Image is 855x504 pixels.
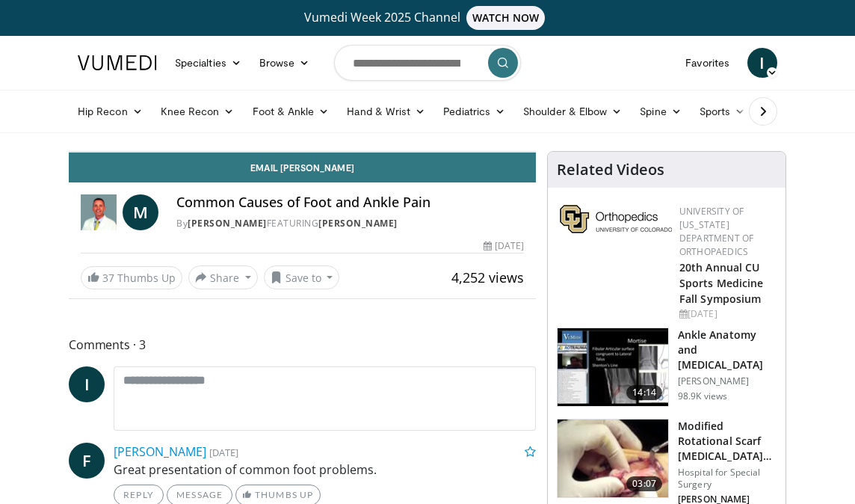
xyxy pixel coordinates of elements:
div: By FEATURING [176,217,524,230]
img: VuMedi Logo [78,55,157,70]
a: University of [US_STATE] Department of Orthopaedics [679,205,753,258]
a: Vumedi Week 2025 ChannelWATCH NOW [69,6,786,30]
img: Dr. Matthew Carroll [81,194,117,230]
button: Share [188,265,258,289]
a: M [123,194,158,230]
a: F [69,443,105,479]
a: Specialties [166,48,250,78]
a: 37 Thumbs Up [81,266,182,289]
p: Hospital for Special Surgery [678,467,777,491]
a: Browse [250,48,319,78]
a: Hand & Wrist [338,96,434,126]
span: 37 [102,271,114,285]
span: 4,252 views [451,268,524,286]
h3: Ankle Anatomy and [MEDICAL_DATA] [678,328,777,372]
div: [DATE] [679,307,774,321]
p: [PERSON_NAME] [678,375,777,387]
a: Shoulder & Elbow [514,96,631,126]
a: Sports [691,96,755,126]
img: Scarf_Osteotomy_100005158_3.jpg.150x105_q85_crop-smart_upscale.jpg [558,420,668,497]
h3: Modified Rotational Scarf [MEDICAL_DATA] for [MEDICAL_DATA] [678,419,777,464]
a: Email [PERSON_NAME] [69,153,536,182]
a: Knee Recon [152,96,244,126]
span: 03:07 [626,476,662,491]
div: [DATE] [484,239,524,253]
a: [PERSON_NAME] [188,217,267,230]
span: 14:14 [626,385,662,400]
a: [PERSON_NAME] [318,217,398,230]
a: 20th Annual CU Sports Medicine Fall Symposium [679,260,764,306]
a: Hip Recon [69,96,152,126]
a: I [747,48,777,78]
a: Pediatrics [434,96,514,126]
span: Comments 3 [69,335,536,354]
img: d079e22e-f623-40f6-8657-94e85635e1da.150x105_q85_crop-smart_upscale.jpg [558,328,668,406]
h4: Common Causes of Foot and Ankle Pain [176,194,524,211]
p: 98.9K views [678,390,727,402]
span: WATCH NOW [466,6,546,30]
h4: Related Videos [557,161,664,179]
p: Great presentation of common foot problems. [114,461,536,479]
a: Foot & Ankle [244,96,339,126]
a: [PERSON_NAME] [114,443,206,460]
a: 14:14 Ankle Anatomy and [MEDICAL_DATA] [PERSON_NAME] 98.9K views [557,328,777,407]
button: Save to [264,265,340,289]
img: 355603a8-37da-49b6-856f-e00d7e9307d3.png.150x105_q85_autocrop_double_scale_upscale_version-0.2.png [560,205,672,233]
input: Search topics, interventions [334,45,521,81]
small: [DATE] [209,446,238,459]
a: Favorites [676,48,738,78]
a: Spine [631,96,690,126]
a: I [69,366,105,402]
